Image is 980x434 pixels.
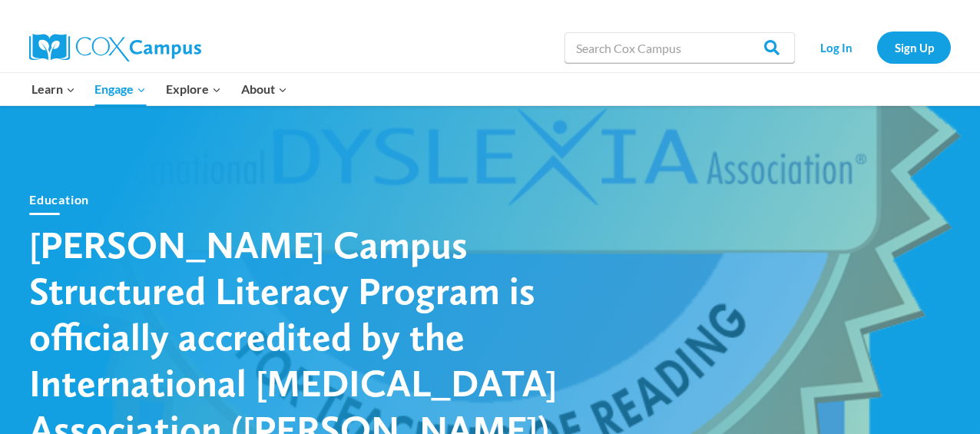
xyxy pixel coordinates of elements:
a: Log In [803,31,869,63]
nav: Secondary Navigation [803,31,951,63]
nav: Primary Navigation [22,73,296,105]
span: Engage [94,79,146,99]
span: Explore [166,79,221,99]
a: Sign Up [877,31,951,63]
img: Cox Campus [29,34,201,61]
input: Search Cox Campus [564,32,795,63]
span: Learn [31,79,75,99]
span: About [241,79,287,99]
a: Education [29,192,89,207]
